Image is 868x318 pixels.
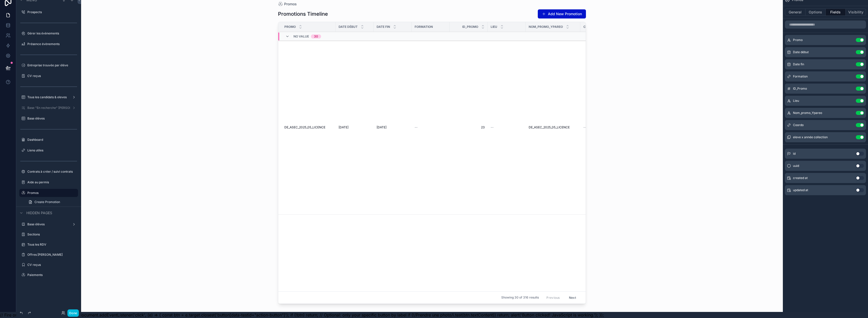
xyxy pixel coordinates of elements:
label: Offres [PERSON_NAME] [27,253,75,257]
span: id [793,152,796,156]
span: Lieu [793,99,799,103]
label: Liens utiles [27,148,75,152]
span: Promo [284,25,296,29]
a: Create Promotion [25,198,78,206]
span: Date début [793,50,809,54]
span: created at [793,176,808,180]
span: Create Promotion [34,200,60,204]
label: Contrats à créer / suivi contrats [27,170,75,174]
span: Hidden pages [26,210,52,215]
button: Visibility [846,9,866,16]
label: Sections [27,232,75,236]
label: Tous les RDV [27,243,75,247]
label: CV reçus [27,74,75,78]
button: Fields [826,9,846,16]
span: Date fin [793,62,804,66]
label: Tous les candidats & eleves [27,95,68,99]
label: Promos [27,191,75,195]
label: Base "En recherche" [PERSON_NAME] [27,106,70,110]
span: Nom_promo_Ypareo [793,111,822,115]
button: Done [67,309,79,317]
span: Coordo [583,25,597,29]
span: Coordo [793,123,804,127]
span: No value [293,34,309,38]
label: Aide au permis [27,180,75,184]
button: Options [805,9,826,16]
span: Nom_promo_Ypareo [529,25,563,29]
span: ID_Promo [793,87,807,91]
label: CV reçus [27,263,75,267]
label: Dashboard [27,138,75,142]
span: Showing 30 of 316 results [501,296,539,300]
label: Paiements [27,273,75,277]
button: Next [565,294,580,302]
label: Base élèves [27,116,75,121]
span: Formation [415,25,433,29]
span: Date fin [377,25,390,29]
span: eleve x année collection [793,135,828,139]
div: 30 [314,34,318,38]
span: Formation [793,74,808,78]
span: Date début [339,25,358,29]
button: General [785,9,805,16]
span: Lieu [491,25,497,29]
label: Base élèves [27,222,68,226]
label: Prospects [27,10,75,14]
label: Gérer les évènements [27,31,75,35]
label: Présence évènements [27,42,75,46]
span: Promo [793,38,803,42]
span: uuid [793,164,799,168]
span: updated at [793,188,808,192]
label: Entreprise trouvée par élève [27,63,75,67]
span: ID_Promo [462,25,478,29]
